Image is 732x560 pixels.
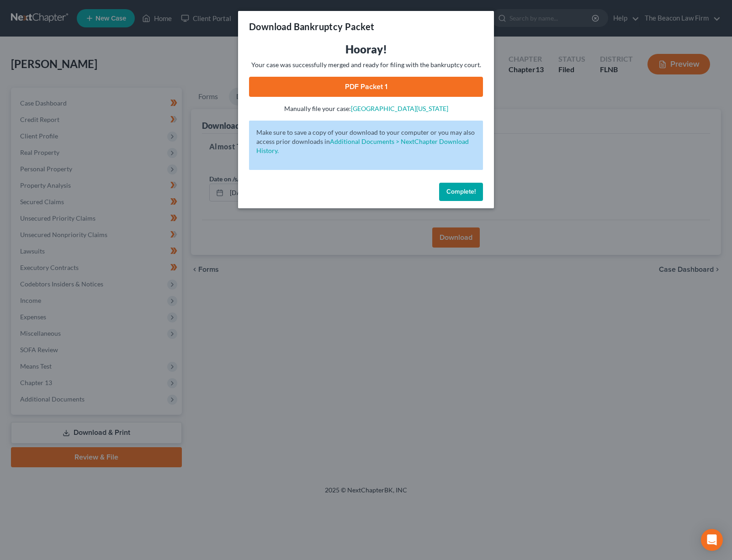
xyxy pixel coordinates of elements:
h3: Hooray! [249,42,483,57]
h3: Download Bankruptcy Packet [249,20,374,33]
a: Additional Documents > NextChapter Download History. [256,137,469,154]
p: Your case was successfully merged and ready for filing with the bankruptcy court. [249,60,483,69]
div: Open Intercom Messenger [701,529,723,551]
a: [GEOGRAPHIC_DATA][US_STATE] [351,105,448,112]
p: Manually file your case: [249,104,483,113]
p: Make sure to save a copy of your download to your computer or you may also access prior downloads in [256,128,476,155]
span: Complete! [446,188,476,195]
a: PDF Packet 1 [249,77,483,97]
button: Complete! [439,183,483,201]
